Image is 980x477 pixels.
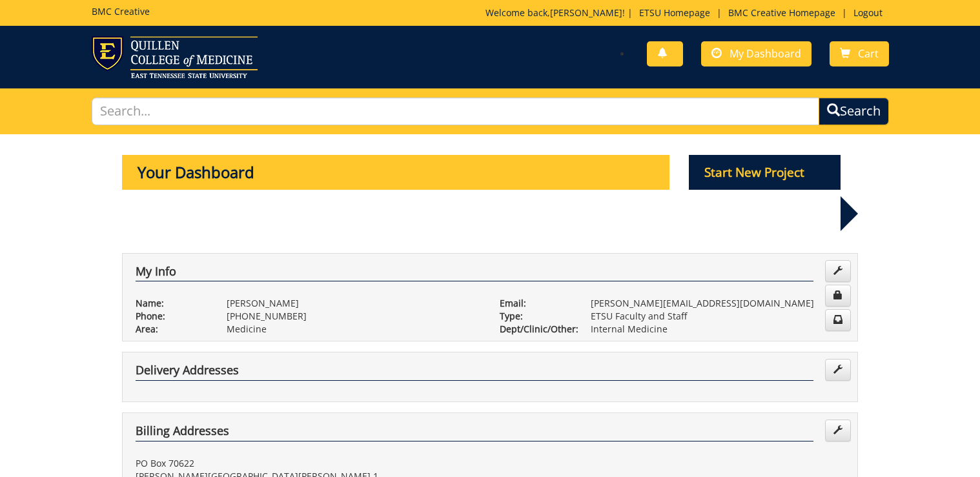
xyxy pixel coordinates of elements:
[227,323,480,336] p: Medicine
[633,6,717,19] a: ETSU Homepage
[825,420,851,441] a: Edit Addresses
[825,309,851,331] a: Change Communication Preferences
[591,297,844,310] p: [PERSON_NAME][EMAIL_ADDRESS][DOMAIN_NAME]
[550,6,622,19] a: [PERSON_NAME]
[591,310,844,323] p: ETSU Faculty and Staff
[136,265,813,282] h4: My Info
[825,359,851,381] a: Edit Addresses
[136,364,813,381] h4: Delivery Addresses
[227,310,480,323] p: [PHONE_NUMBER]
[485,6,889,19] p: Welcome back, ! | | |
[92,97,819,125] input: Search...
[825,285,851,307] a: Change Password
[847,6,889,19] a: Logout
[722,6,842,19] a: BMC Creative Homepage
[825,260,851,282] a: Edit Info
[136,457,480,470] p: PO Box 70622
[830,41,889,66] a: Cart
[819,97,889,125] button: Search
[730,46,801,61] span: My Dashboard
[136,310,207,323] p: Phone:
[227,297,480,310] p: [PERSON_NAME]
[136,297,207,310] p: Name:
[92,6,150,16] h5: BMC Creative
[136,425,813,441] h4: Billing Addresses
[500,310,571,323] p: Type:
[858,46,879,61] span: Cart
[500,297,571,310] p: Email:
[500,323,571,336] p: Dept/Clinic/Other:
[92,36,258,78] img: ETSU logo
[122,155,669,190] p: Your Dashboard
[136,323,207,336] p: Area:
[701,41,812,66] a: My Dashboard
[689,167,841,179] a: Start New Project
[591,323,844,336] p: Internal Medicine
[689,155,841,190] p: Start New Project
